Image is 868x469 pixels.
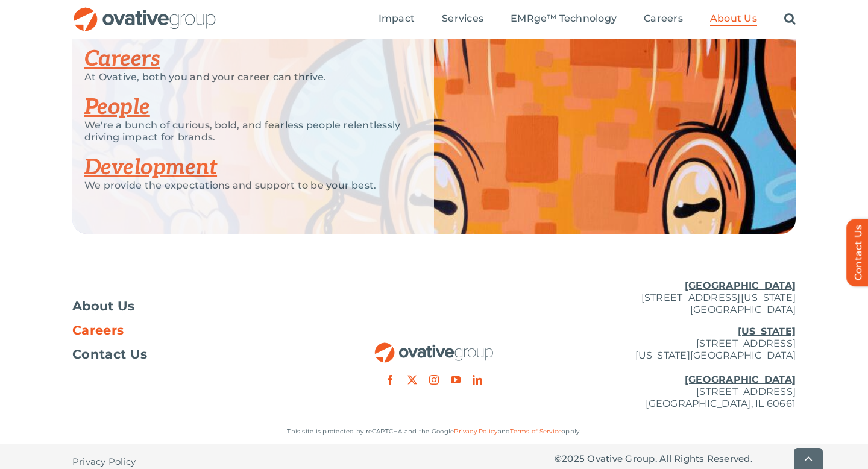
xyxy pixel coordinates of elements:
[385,375,395,385] a: facebook
[379,13,415,25] span: Impact
[555,326,796,410] p: [STREET_ADDRESS] [US_STATE][GEOGRAPHIC_DATA] [STREET_ADDRESS] [GEOGRAPHIC_DATA], IL 60661
[374,341,494,353] a: OG_Full_horizontal_RGB
[72,324,313,336] a: Careers
[72,348,147,360] span: Contact Us
[72,348,313,360] a: Contact Us
[555,280,796,316] p: [STREET_ADDRESS][US_STATE] [GEOGRAPHIC_DATA]
[644,13,683,26] a: Careers
[72,6,217,17] a: OG_Full_horizontal_RGB
[379,13,415,26] a: Impact
[510,427,562,435] a: Terms of Service
[473,375,482,385] a: linkedin
[84,71,404,83] p: At Ovative, both you and your career can thrive.
[511,13,617,25] span: EMRge™ Technology
[84,119,404,143] p: We're a bunch of curious, bold, and fearless people relentlessly driving impact for brands.
[710,13,757,25] span: About Us
[685,374,796,385] u: [GEOGRAPHIC_DATA]
[685,280,796,291] u: [GEOGRAPHIC_DATA]
[72,426,796,438] p: This site is protected by reCAPTCHA and the Google and apply.
[84,154,217,181] a: Development
[84,46,160,72] a: Careers
[555,453,796,465] p: © Ovative Group. All Rights Reserved.
[738,326,796,337] u: [US_STATE]
[84,94,150,121] a: People
[72,300,313,360] nav: Footer Menu
[644,13,683,25] span: Careers
[429,375,439,385] a: instagram
[784,13,796,26] a: Search
[72,300,313,312] a: About Us
[442,13,483,26] a: Services
[84,180,404,192] p: We provide the expectations and support to be your best.
[407,375,417,385] a: twitter
[72,300,135,312] span: About Us
[511,13,617,26] a: EMRge™ Technology
[72,324,124,336] span: Careers
[562,453,585,464] span: 2025
[710,13,757,26] a: About Us
[72,456,136,468] span: Privacy Policy
[442,13,483,25] span: Services
[451,375,461,385] a: youtube
[454,427,497,435] a: Privacy Policy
